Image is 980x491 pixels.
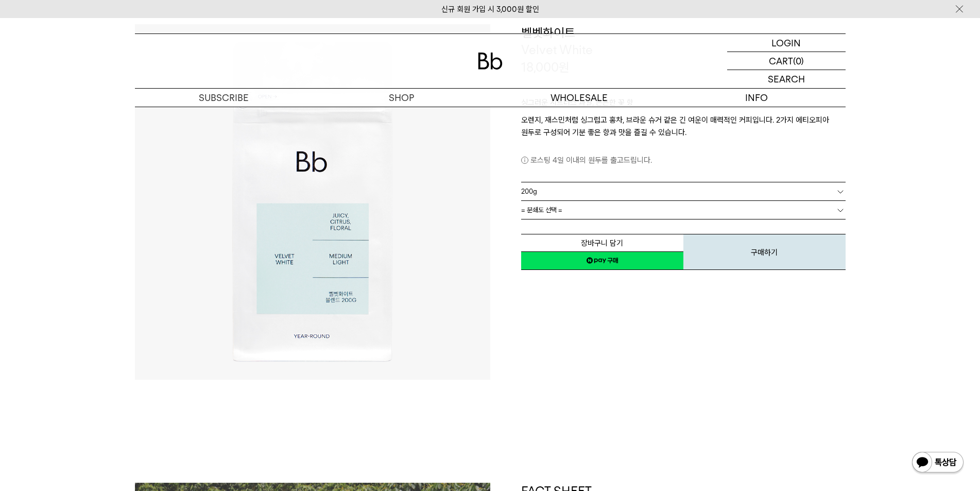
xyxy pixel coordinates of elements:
[771,34,801,52] p: LOGIN
[727,52,846,70] a: CART (0)
[668,89,846,107] p: INFO
[521,154,846,166] p: 로스팅 4일 이내의 원두를 출고드립니다.
[911,451,965,476] img: 카카오톡 채널 1:1 채팅 버튼
[478,53,503,70] img: 로고
[521,234,683,252] button: 장바구니 담기
[769,52,793,70] p: CART
[490,89,668,107] p: WHOLESALE
[793,52,804,70] p: (0)
[521,201,562,219] span: = 분쇄도 선택 =
[135,24,490,380] img: 벨벳화이트
[521,182,537,200] span: 200g
[683,234,846,270] button: 구매하기
[313,89,490,107] a: SHOP
[521,114,846,139] p: 오렌지, 재스민처럼 싱그럽고 홍차, 브라운 슈거 같은 긴 여운이 매력적인 커피입니다. 2가지 에티오피아 원두로 구성되어 기분 좋은 향과 맛을 즐길 수 있습니다.
[768,70,805,88] p: SEARCH
[521,251,683,270] a: 새창
[727,34,846,52] a: LOGIN
[441,5,539,14] a: 신규 회원 가입 시 3,000원 할인
[135,89,313,107] a: SUBSCRIBE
